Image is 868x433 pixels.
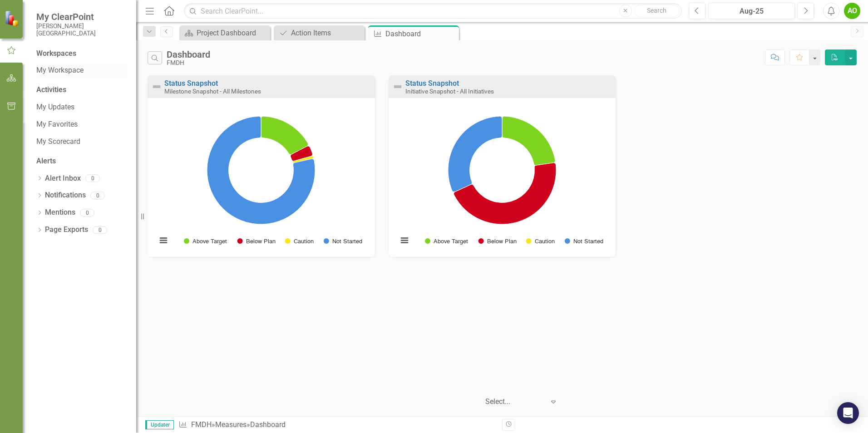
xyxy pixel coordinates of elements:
[385,28,457,39] div: Dashboard
[405,88,494,95] small: Initiative Snapshot - All Initiatives
[45,225,88,235] a: Page Exports
[36,119,127,130] a: My Favorites
[393,107,612,255] div: Chart. Highcharts interactive chart.
[36,102,127,113] a: My Updates
[152,107,370,255] div: Chart. Highcharts interactive chart.
[708,3,795,19] button: Aug-25
[215,420,247,429] a: Measures
[207,116,315,224] path: Not Started, 95.
[453,184,472,193] path: Caution, 0.
[711,6,792,17] div: Aug-25
[197,27,268,39] div: Project Dashboard
[90,192,105,199] div: 0
[292,156,313,163] path: Caution, 1.
[276,27,362,39] a: Action Items
[837,402,859,424] div: Open Intercom Messenger
[167,49,210,59] div: Dashboard
[152,107,370,255] svg: Interactive chart
[36,85,127,95] div: Activities
[237,238,275,245] button: Show Below Plan
[80,209,94,216] div: 0
[398,234,411,247] button: View chart menu, Chart
[291,27,362,39] div: Action Items
[164,88,261,95] small: Milestone Snapshot - All Milestones
[36,137,127,147] a: My Scorecard
[45,173,81,184] a: Alert Inbox
[145,420,174,429] span: Updater
[565,238,603,245] button: Show Not Started
[184,238,227,245] button: Show Above Target
[324,238,362,245] button: Show Not Started
[425,238,468,245] button: Show Above Target
[164,79,218,88] a: Status Snapshot
[85,175,100,182] div: 0
[36,22,127,37] small: [PERSON_NAME][GEOGRAPHIC_DATA]
[167,59,210,66] div: FMDH
[250,420,286,429] div: Dashboard
[393,107,611,255] svg: Interactive chart
[261,116,308,154] path: Above Target, 21.
[392,81,403,92] img: Not Defined
[36,49,76,59] div: Workspaces
[45,207,75,218] a: Mentions
[36,156,127,167] div: Alerts
[36,65,127,76] a: My Workspace
[184,3,682,19] input: Search ClearPoint...
[151,81,162,92] img: Not Defined
[647,7,666,14] span: Search
[178,420,495,430] div: » »
[45,190,86,201] a: Notifications
[634,5,680,17] button: Search
[182,27,268,39] a: Project Dashboard
[478,238,516,245] button: Show Below Plan
[93,226,107,234] div: 0
[191,420,212,429] a: FMDH
[454,163,556,224] path: Below Plan, 10.
[36,11,127,22] span: My ClearPoint
[844,3,860,19] button: AO
[291,146,312,161] path: Below Plan, 4.
[502,116,555,165] path: Above Target, 5.
[157,234,170,247] button: View chart menu, Chart
[526,238,555,245] button: Show Caution
[4,10,21,27] img: ClearPoint Strategy
[405,79,459,88] a: Status Snapshot
[285,238,314,245] button: Show Caution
